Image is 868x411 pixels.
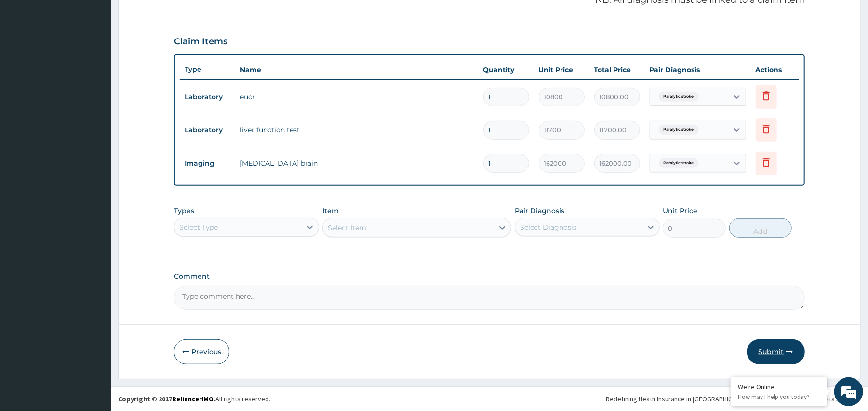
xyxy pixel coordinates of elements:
[111,386,868,411] footer: All rights reserved.
[235,60,478,79] th: Name
[56,121,133,218] span: We're online!
[174,37,227,47] h3: Claim Items
[18,48,39,72] img: d_794563401_company_1708531726252_794563401
[235,154,478,173] td: [MEDICAL_DATA] brain
[174,272,804,281] label: Comment
[158,5,181,28] div: Minimize live chat window
[180,61,235,78] th: Type
[738,383,820,391] div: We're Online!
[235,87,478,106] td: eucr
[174,339,229,364] button: Previous
[515,206,564,216] label: Pair Diagnosis
[520,222,576,232] div: Select Diagnosis
[180,88,235,106] td: Laboratory
[118,395,215,403] strong: Copyright © 2017 .
[322,206,339,216] label: Item
[235,120,478,140] td: liver function test
[180,121,235,139] td: Laboratory
[50,54,162,66] div: Chat with us now
[659,158,699,168] span: Paralytic stroke
[747,339,805,364] button: Submit
[606,394,861,404] div: Redefining Heath Insurance in [GEOGRAPHIC_DATA] using Telemedicine and Data Science!
[172,395,214,403] a: RelianceHMO
[479,60,534,79] th: Quantity
[751,60,799,79] th: Actions
[729,218,792,238] button: Add
[5,263,184,296] textarea: Type your message and hit 'Enter'
[738,393,820,401] p: How may I help you today?
[534,60,589,79] th: Unit Price
[659,125,699,135] span: Paralytic stroke
[180,154,235,172] td: Imaging
[589,60,645,79] th: Total Price
[659,92,699,102] span: Paralytic stroke
[663,206,697,216] label: Unit Price
[179,222,218,232] div: Select Type
[645,60,751,79] th: Pair Diagnosis
[174,207,194,215] label: Types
